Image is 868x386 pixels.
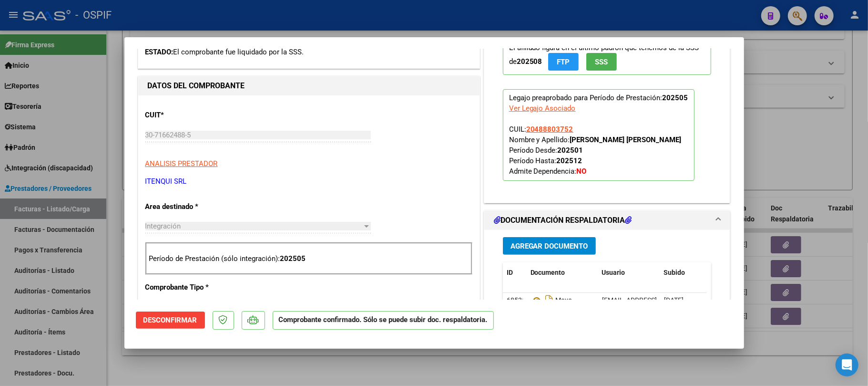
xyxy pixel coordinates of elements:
[526,125,573,134] span: 20488803752
[494,215,632,226] h1: DOCUMENTACIÓN RESPALDATORIA
[557,156,582,165] strong: 202512
[548,53,579,71] button: FTP
[664,296,684,304] span: [DATE]
[836,354,858,376] div: Open Intercom Messenger
[503,89,694,181] p: Legajo preaprobado para Período de Prestación:
[145,110,244,121] p: CUIT
[136,312,205,329] button: Desconfirmar
[595,58,608,66] span: SSS
[148,81,245,90] strong: DATOS DEL COMPROBANTE
[577,167,587,176] strong: NO
[531,296,572,304] span: Mayo
[586,53,617,71] button: SSS
[503,39,712,75] p: El afiliado figura en el ultimo padrón que tenemos de la SSS de
[149,253,469,264] p: Período de Prestación (sólo integración):
[663,94,688,102] strong: 202505
[664,269,685,276] span: Subido
[527,262,598,283] datatable-header-cell: Documento
[570,136,682,144] strong: [PERSON_NAME] [PERSON_NAME]
[511,242,588,250] span: Agregar Documento
[602,296,751,304] span: [EMAIL_ADDRESS][DOMAIN_NAME] - ITENQUI SRL
[602,269,625,276] span: Usuario
[143,316,197,324] span: Desconfirmar
[273,311,494,330] p: Comprobante confirmado. Sólo se puede subir doc. respaldatoria.
[509,125,682,176] span: CUIL: Nombre y Apellido: Período Desde: Período Hasta: Admite Dependencia:
[145,176,472,187] p: ITENQUI SRL
[503,262,527,283] datatable-header-cell: ID
[145,48,174,56] span: ESTADO:
[507,296,526,304] span: 68535
[509,103,576,114] div: Ver Legajo Asociado
[517,57,542,66] strong: 202508
[280,254,306,263] strong: 202505
[174,48,304,56] span: El comprobante fue liquidado por la SSS.
[145,159,218,168] span: ANALISIS PRESTADOR
[503,237,596,255] button: Agregar Documento
[531,269,565,276] span: Documento
[598,262,660,283] datatable-header-cell: Usuario
[558,146,583,155] strong: 202501
[145,222,181,230] span: Integración
[484,211,730,230] mat-expansion-panel-header: DOCUMENTACIÓN RESPALDATORIA
[145,201,244,212] p: Area destinado *
[145,282,244,293] p: Comprobante Tipo *
[660,262,708,283] datatable-header-cell: Subido
[557,58,570,66] span: FTP
[484,25,730,203] div: PREAPROBACIÓN PARA INTEGRACION
[507,269,513,276] span: ID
